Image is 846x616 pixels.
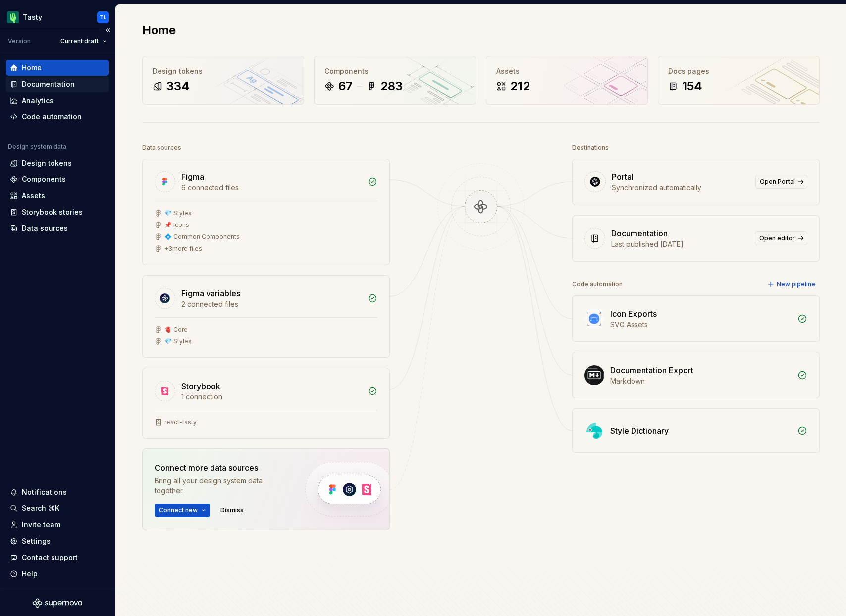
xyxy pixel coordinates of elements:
div: Analytics [22,96,53,106]
a: Assets [6,188,109,204]
div: Figma variables [181,287,240,299]
div: Icon Exports [610,308,657,320]
a: Assets212 [486,56,648,105]
div: Connect more data sources [155,462,288,474]
img: 5a785b6b-c473-494b-9ba3-bffaf73304c7.png [7,11,19,23]
svg: Supernova Logo [33,598,82,608]
div: Data sources [22,224,68,233]
div: Documentation Export [610,364,693,376]
h2: Home [142,22,176,38]
button: New pipeline [764,278,820,291]
div: Components [22,174,66,184]
a: Figma6 connected files💎 Styles📌 Icons💠 Common Components+3more files [142,159,390,265]
span: Current draft [60,37,99,45]
div: 212 [510,78,530,94]
div: Design system data [8,143,66,151]
div: Bring all your design system data together. [155,476,288,496]
div: 💎 Styles [164,209,192,217]
div: TL [100,13,106,21]
div: 💎 Styles [164,337,192,345]
div: + 3 more files [164,245,202,253]
div: SVG Assets [610,320,792,330]
a: Data sources [6,221,109,236]
span: Connect new [159,506,198,514]
div: Settings [22,536,51,546]
div: 334 [166,78,190,94]
div: Contact support [22,553,78,562]
button: Connect new [155,504,210,517]
div: Storybook stories [22,207,83,217]
a: Settings [6,533,109,549]
div: Portal [612,171,634,183]
div: 283 [380,78,403,94]
a: Storybook stories [6,204,109,220]
div: Home [22,63,42,73]
div: react-tasty [164,418,197,426]
div: 📌 Icons [164,221,189,229]
button: TastyTL [2,6,113,28]
div: Assets [496,66,637,76]
div: Notifications [22,487,67,497]
a: Open editor [755,231,807,245]
div: Destinations [572,141,609,155]
div: Last published [DATE] [611,239,749,249]
a: Invite team [6,517,109,533]
div: Documentation [22,79,75,89]
div: 1 connection [181,392,362,402]
a: Storybook1 connectionreact-tasty [142,368,390,439]
div: Design tokens [22,158,72,168]
div: Code automation [22,112,82,122]
div: Invite team [22,520,60,530]
div: Figma [181,171,204,183]
button: Contact support [6,550,109,565]
button: Current draft [56,34,111,48]
a: Analytics [6,93,109,109]
span: Open Portal [760,178,795,186]
div: 🫀 Core [164,326,188,334]
div: Tasty [23,12,42,22]
div: 💠 Common Components [164,233,240,241]
div: Search ⌘K [22,504,59,513]
div: Documentation [611,227,668,239]
div: Data sources [142,141,181,155]
span: Open editor [759,234,795,242]
div: Synchronized automatically [612,183,749,193]
div: Code automation [572,278,623,291]
div: Storybook [181,380,220,392]
div: Assets [22,191,45,201]
div: 67 [338,78,353,94]
a: Documentation [6,76,109,92]
a: Docs pages154 [658,56,820,105]
button: Notifications [6,484,109,500]
div: 6 connected files [181,183,362,193]
button: Dismiss [216,504,248,517]
div: Components [324,66,466,76]
div: 2 connected files [181,299,362,309]
div: 154 [682,78,702,94]
span: New pipeline [777,280,815,288]
a: Open Portal [755,175,807,189]
div: Docs pages [668,66,809,76]
button: Help [6,566,109,582]
button: Collapse sidebar [101,23,115,37]
a: Components67283 [314,56,476,105]
div: Design tokens [153,66,294,76]
a: Home [6,60,109,76]
a: Code automation [6,109,109,125]
div: Markdown [610,376,792,386]
div: Version [8,37,31,45]
div: Style Dictionary [610,425,669,437]
a: Design tokens [6,155,109,171]
a: Design tokens334 [142,56,304,105]
a: Figma variables2 connected files🫀 Core💎 Styles [142,275,390,358]
span: Dismiss [220,506,244,514]
div: Help [22,569,38,579]
button: Search ⌘K [6,501,109,516]
a: Components [6,171,109,187]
